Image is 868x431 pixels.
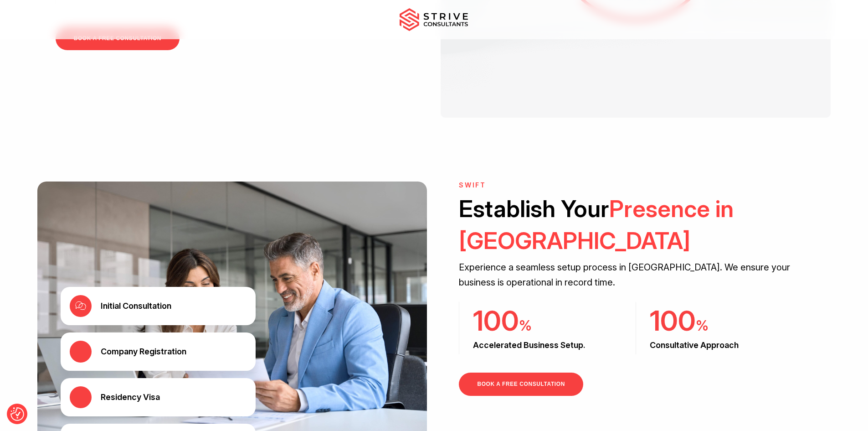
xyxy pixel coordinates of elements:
[696,317,709,334] span: %
[473,340,600,351] h3: Accelerated Business Setup.
[459,373,583,396] a: BOOK A FREE CONSULTATION
[650,304,696,338] span: 100
[459,260,812,290] p: Experience a seamless setup process in [GEOGRAPHIC_DATA]. We ensure your business is operational ...
[459,182,812,189] h6: Swift
[10,407,24,421] button: Consent Preferences
[519,317,532,334] span: %
[459,195,734,254] span: Presence in [GEOGRAPHIC_DATA]
[10,407,24,421] img: Revisit consent button
[473,304,519,338] span: 100
[101,346,186,357] div: Company Registration
[650,340,777,351] h3: Consultative Approach
[459,193,812,256] h2: Establish Your
[101,392,160,403] div: Residency Visa
[400,8,468,31] img: main-logo.svg
[101,301,171,312] div: Initial Consultation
